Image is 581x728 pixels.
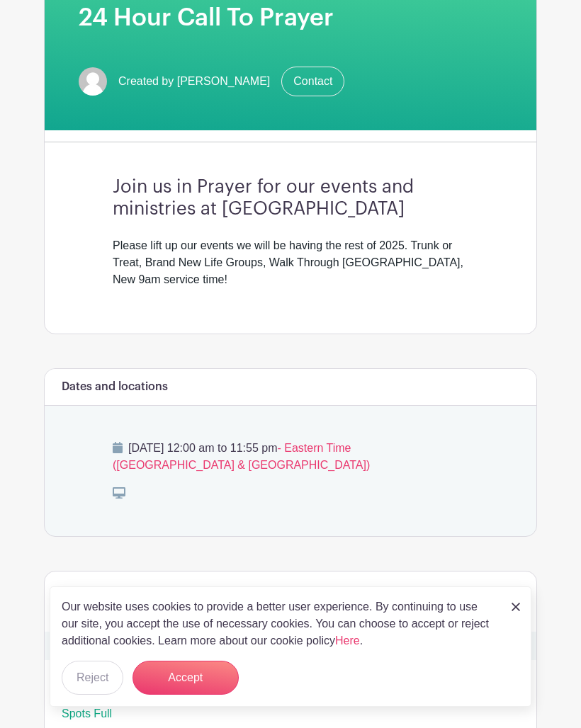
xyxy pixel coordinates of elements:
h1: 24 Hour Call To Prayer [79,4,502,33]
h3: Join us in Prayer for our events and ministries at [GEOGRAPHIC_DATA] [113,176,468,220]
button: Accept [132,661,239,695]
p: Our website uses cookies to provide a better user experience. By continuing to use our site, you ... [62,598,497,649]
div: Please lift up our events we will be having the rest of 2025. Trunk or Treat, Brand New Life Grou... [113,237,468,288]
h6: Dates and locations [62,380,168,394]
img: close_button-5f87c8562297e5c2d7936805f587ecaba9071eb48480494691a3f1689db116b3.svg [512,603,520,611]
button: Reject [62,661,123,695]
a: Here [335,635,360,647]
img: default-ce2991bfa6775e67f084385cd625a349d9dcbb7a52a09fb2fda1e96e2d18dcdb.png [79,67,107,96]
span: Spots Full [62,707,112,720]
a: Contact [281,67,344,96]
p: [DATE] 12:00 am to 11:55 pm [113,440,468,474]
span: Created by [PERSON_NAME] [118,73,270,90]
p: 09:00 am - 09:15 am [45,632,536,660]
